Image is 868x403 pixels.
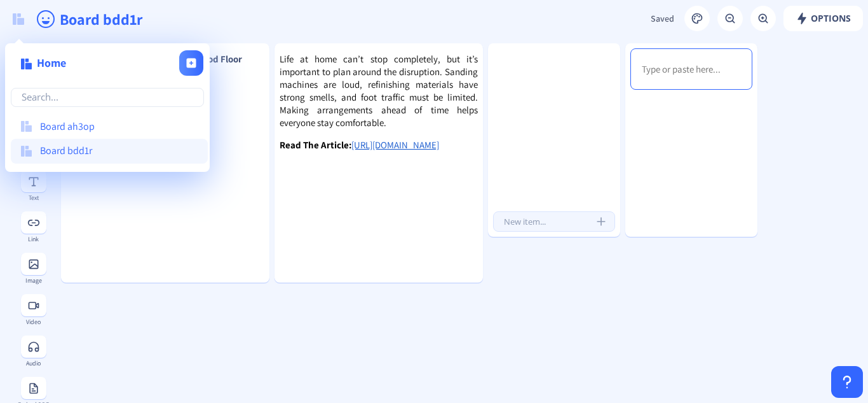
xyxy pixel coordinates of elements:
input: Search... [11,88,204,107]
div: Rich Text Editor, main [636,54,747,84]
div: Link [10,236,57,243]
div: Audio [10,360,57,367]
div: Image [10,277,57,284]
strong: Read The Article: [280,139,351,151]
span: Home [37,55,66,70]
div: Video [10,318,57,325]
a: [URL][DOMAIN_NAME] [351,139,439,151]
img: logo.svg [21,121,32,132]
span: Board ah3op [40,121,175,132]
button: Options [783,6,863,31]
span: Life at home can’t stop completely, but it’s important to plan around the disruption. Sanding mac... [280,53,478,129]
img: logo.svg [13,13,24,25]
span: Board bdd1r [40,145,175,157]
span: Options [796,13,851,24]
img: logo.svg [21,59,32,69]
span: Saved [651,13,674,24]
div: Text [10,194,57,201]
ion-icon: happy outline [36,9,56,29]
img: logo.svg [21,146,32,157]
input: New item... [493,211,615,232]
